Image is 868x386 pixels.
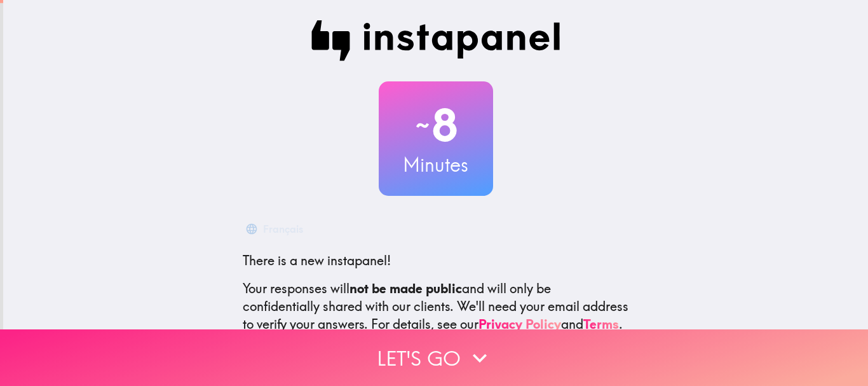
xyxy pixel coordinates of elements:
h3: Minutes [379,151,493,178]
a: Terms [583,316,619,332]
div: Français [263,220,303,238]
span: There is a new instapanel! [243,252,391,268]
h2: 8 [379,99,493,151]
p: Your responses will and will only be confidentially shared with our clients. We'll need your emai... [243,280,629,333]
a: Privacy Policy [478,316,561,332]
b: not be made public [349,280,462,296]
span: ~ [414,106,431,144]
button: Français [243,216,308,242]
img: Instapanel [311,20,560,61]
